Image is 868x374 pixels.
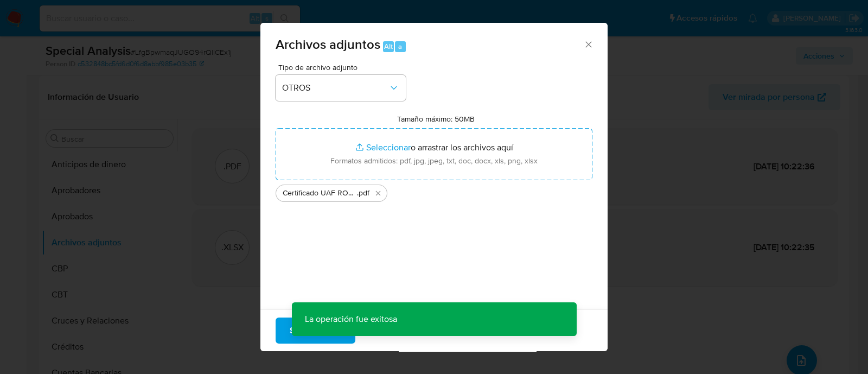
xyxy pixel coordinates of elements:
p: La operación fue exitosa [292,302,410,336]
ul: Archivos seleccionados [276,180,592,202]
span: Certificado UAF ROS #1387 [283,188,357,199]
button: OTROS [276,75,406,101]
span: Archivos adjuntos [276,35,380,54]
span: .pdf [357,188,369,199]
span: Subir archivo [290,319,341,343]
button: Eliminar Certificado UAF ROS #1387.pdf [372,187,385,200]
span: OTROS [282,83,388,93]
span: Cancelar [374,319,409,343]
span: Tipo de archivo adjunto [278,64,409,71]
label: Tamaño máximo: 50MB [397,114,475,124]
button: Subir archivo [276,318,355,344]
span: Alt [384,41,393,52]
span: a [398,41,402,52]
button: Cerrar [583,39,593,49]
